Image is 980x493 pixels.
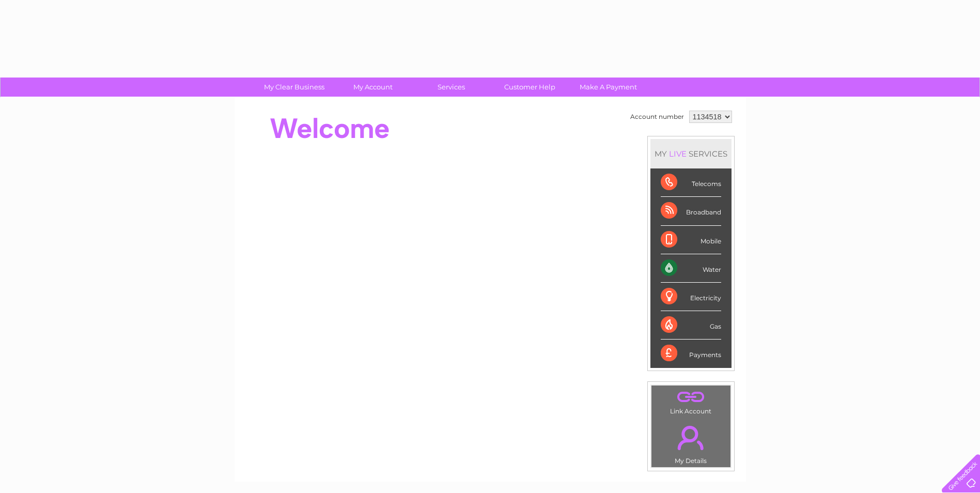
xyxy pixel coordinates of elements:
div: Payments [661,340,721,367]
div: Gas [661,311,721,340]
a: My Account [330,78,415,97]
a: . [654,388,728,406]
div: MY SERVICES [650,139,732,168]
div: Water [661,254,721,283]
div: LIVE [667,149,689,159]
a: Customer Help [487,78,572,97]
td: Link Account [651,385,731,418]
div: Electricity [661,283,721,311]
div: Broadband [661,197,721,225]
td: My Details [651,417,731,468]
a: Make A Payment [566,78,651,97]
a: My Clear Business [252,78,337,97]
td: Account number [628,108,687,126]
a: . [654,420,728,456]
div: Mobile [661,226,721,254]
div: Telecoms [661,168,721,197]
a: Services [409,78,494,97]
